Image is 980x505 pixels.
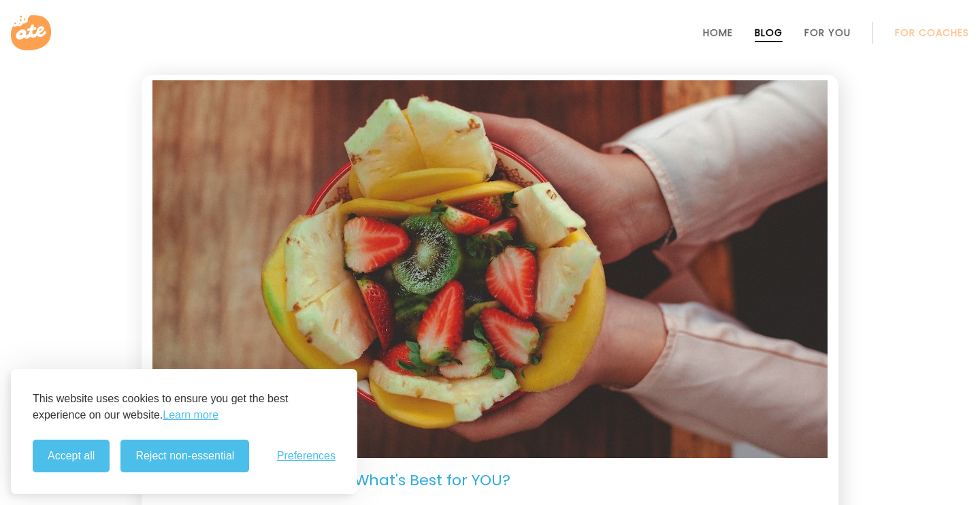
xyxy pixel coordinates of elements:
a: Blog [755,27,783,38]
a: Home [703,27,733,38]
button: Reject non-essential [120,440,249,472]
button: Accept all cookies [33,440,110,472]
span: Preferences [277,450,336,462]
a: For You [804,27,851,38]
p: This website uses cookies to ensure you get the best experience on our website. [33,391,336,423]
button: Toggle preferences [277,450,336,462]
a: Learn more [163,407,218,423]
img: Intuitive Eating. Image: Unsplash-giancarlo-duarte [152,80,828,458]
a: For Coaches [895,27,969,38]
